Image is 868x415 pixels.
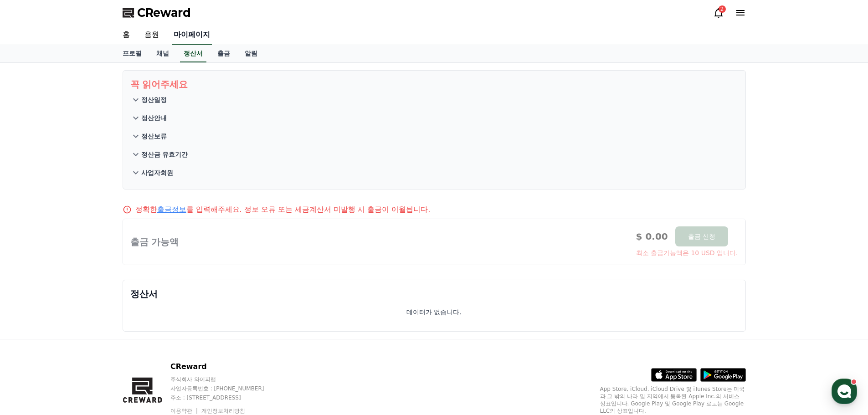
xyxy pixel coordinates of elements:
[141,132,167,141] p: 정산보류
[83,303,94,310] span: 대화
[130,145,738,164] button: 정산금 유효기간
[141,168,173,177] p: 사업자회원
[137,5,191,20] span: CReward
[719,5,726,13] div: 2
[115,45,149,62] a: 프로필
[210,45,237,62] a: 출금
[172,26,212,45] a: 마이페이지
[201,408,245,414] a: 개인정보처리방침
[29,302,34,310] span: 홈
[3,289,60,312] a: 홈
[130,109,738,127] button: 정산안내
[130,127,738,145] button: 정산보류
[130,287,738,300] p: 정산서
[157,205,186,214] a: 출금정보
[600,385,746,415] p: App Store, iCloud, iCloud Drive 및 iTunes Store는 미국과 그 밖의 나라 및 지역에서 등록된 Apple Inc.의 서비스 상표입니다. Goo...
[130,78,738,91] p: 꼭 읽어주세요
[60,289,118,312] a: 대화
[130,91,738,109] button: 정산일정
[137,26,166,45] a: 음원
[406,307,462,317] p: 데이터가 없습니다.
[141,150,188,159] p: 정산금 유효기간
[713,7,724,18] a: 2
[170,361,282,372] p: CReward
[170,408,199,414] a: 이용약관
[170,376,282,383] p: 주식회사 와이피랩
[141,95,167,104] p: 정산일정
[170,394,282,401] p: 주소 : [STREET_ADDRESS]
[141,302,152,310] span: 설정
[180,45,206,62] a: 정산서
[130,164,738,182] button: 사업자회원
[141,113,167,123] p: 정산안내
[237,45,265,62] a: 알림
[118,289,175,312] a: 설정
[149,45,176,62] a: 채널
[135,204,431,215] p: 정확한 를 입력해주세요. 정보 오류 또는 세금계산서 미발행 시 출금이 이월됩니다.
[170,385,282,392] p: 사업자등록번호 : [PHONE_NUMBER]
[115,26,137,45] a: 홈
[123,5,191,20] a: CReward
